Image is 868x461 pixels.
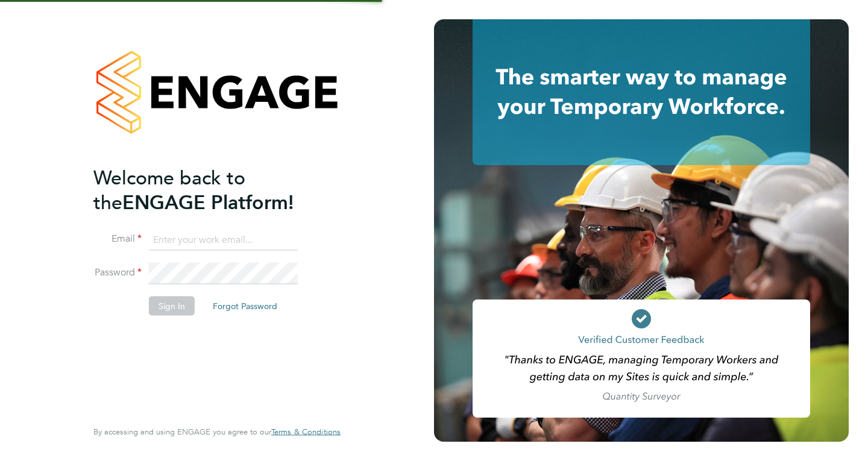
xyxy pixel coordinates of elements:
label: Password [93,266,142,279]
input: Enter your work email... [149,229,298,251]
span: Welcome back to the [93,166,245,214]
label: Email [93,233,142,245]
button: Sign In [149,296,195,316]
h2: ENGAGE Platform! [93,165,329,215]
button: Forgot Password [203,296,287,316]
a: Terms & Conditions [271,427,341,437]
span: By accessing and using ENGAGE you agree to our [93,427,341,437]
